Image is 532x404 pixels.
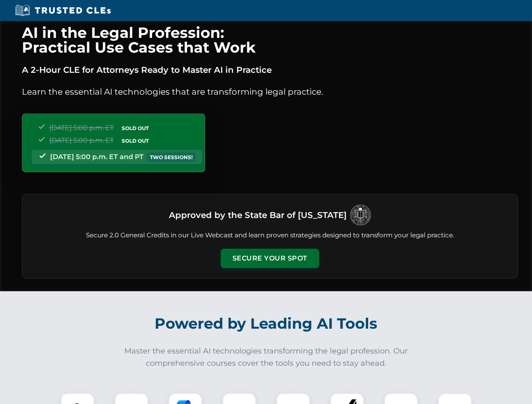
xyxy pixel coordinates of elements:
h2: Powered by Leading AI Tools [33,309,500,338]
p: Secure 2.0 General Credits in our Live Webcast and learn proven strategies designed to transform ... [32,231,508,240]
h3: Approved by the State Bar of [US_STATE] [169,207,347,223]
h1: AI in the Legal Profession: Practical Use Cases that Work [22,25,518,55]
span: [DATE] 5:00 p.m. ET [49,124,114,132]
button: Secure Your Spot [221,249,319,268]
p: Master the essential AI technologies transforming the legal profession. Our comprehensive courses... [119,345,414,369]
span: SOLD OUT [119,136,152,145]
span: SOLD OUT [119,124,152,133]
p: Learn the essential AI technologies that are transforming legal practice. [22,85,518,98]
span: [DATE] 5:00 p.m. ET [49,136,114,144]
img: Trusted CLEs [13,4,113,17]
p: A 2-Hour CLE for Attorneys Ready to Master AI in Practice [22,63,518,77]
img: Logo [350,205,371,226]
